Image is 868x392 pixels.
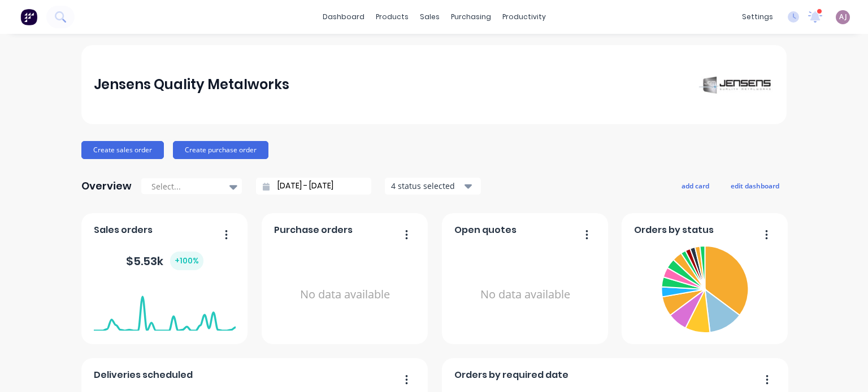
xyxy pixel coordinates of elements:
div: Overview [81,175,132,197]
button: Create sales order [81,141,164,159]
span: Orders by required date [454,368,568,382]
span: Deliveries scheduled [94,368,193,382]
img: Jensens Quality Metalworks [695,73,774,96]
div: No data available [454,241,596,348]
img: Factory [20,8,37,25]
a: dashboard [317,8,370,25]
span: AJ [839,12,847,22]
span: Open quotes [454,223,517,237]
div: 4 status selected [391,180,462,192]
span: Sales orders [94,223,153,237]
span: Purchase orders [274,223,353,237]
div: No data available [274,241,416,348]
div: sales [414,8,445,25]
div: + 100 % [170,252,203,270]
button: add card [674,178,717,193]
div: settings [736,8,779,25]
button: edit dashboard [723,178,787,193]
span: Orders by status [634,223,714,237]
div: purchasing [445,8,497,25]
div: productivity [497,8,552,25]
div: Jensens Quality Metalworks [94,73,289,96]
button: 4 status selected [385,178,481,195]
div: $ 5.53k [126,252,203,270]
button: Create purchase order [173,141,268,159]
div: products [370,8,414,25]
